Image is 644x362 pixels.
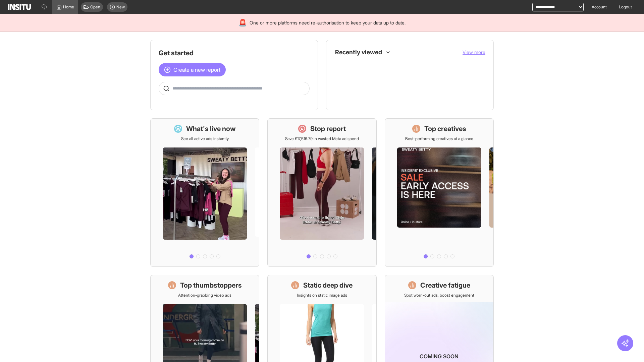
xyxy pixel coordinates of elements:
span: One or more platforms need re-authorisation to keep your data up to date. [250,19,406,26]
a: Stop reportSave £17,516.79 in wasted Meta ad spend [267,118,376,267]
a: What's live nowSee all active ads instantly [150,118,259,267]
p: See all active ads instantly [181,136,229,141]
button: View more [463,49,485,56]
h1: Top creatives [424,124,466,133]
button: Create a new report [159,63,226,76]
span: View more [463,49,485,55]
p: Save £17,516.79 in wasted Meta ad spend [285,136,359,141]
span: New [116,4,125,10]
h1: Static deep dive [303,281,353,290]
h1: Stop report [310,124,346,133]
div: 🚨 [238,18,247,27]
span: Home [63,4,74,10]
span: Create a new report [173,66,220,74]
p: Best-performing creatives at a glance [405,136,473,141]
h1: Top thumbstoppers [180,281,242,290]
span: Open [90,4,100,10]
h1: What's live now [186,124,236,133]
h1: Get started [159,48,310,58]
p: Attention-grabbing video ads [178,293,231,298]
p: Insights on static image ads [297,293,347,298]
img: Logo [8,4,31,10]
a: Top creativesBest-performing creatives at a glance [385,118,494,267]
